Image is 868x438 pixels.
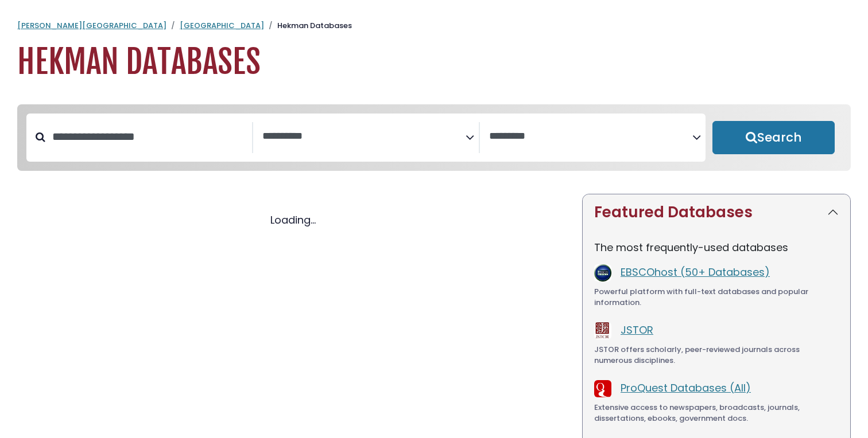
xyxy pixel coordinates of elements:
textarea: Search [262,131,466,143]
a: JSTOR [621,323,653,337]
div: Extensive access to newspapers, broadcasts, journals, dissertations, ebooks, government docs. [594,402,839,424]
h1: Hekman Databases [17,43,851,81]
a: EBSCOhost (50+ Databases) [621,265,770,279]
button: Featured Databases [583,194,850,230]
input: Search database by title or keyword [45,127,252,146]
a: [PERSON_NAME][GEOGRAPHIC_DATA] [17,20,166,31]
li: Hekman Databases [264,20,352,32]
textarea: Search [489,131,692,143]
div: Powerful platform with full-text databases and popular information. [594,286,839,308]
nav: Search filters [17,104,851,171]
a: ProQuest Databases (All) [621,381,751,395]
div: JSTOR offers scholarly, peer-reviewed journals across numerous disciplines. [594,344,839,366]
a: [GEOGRAPHIC_DATA] [180,20,264,31]
p: The most frequently-used databases [594,240,839,255]
button: Submit for Search Results [712,121,835,154]
nav: breadcrumb [17,20,851,32]
div: Loading... [17,212,568,228]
